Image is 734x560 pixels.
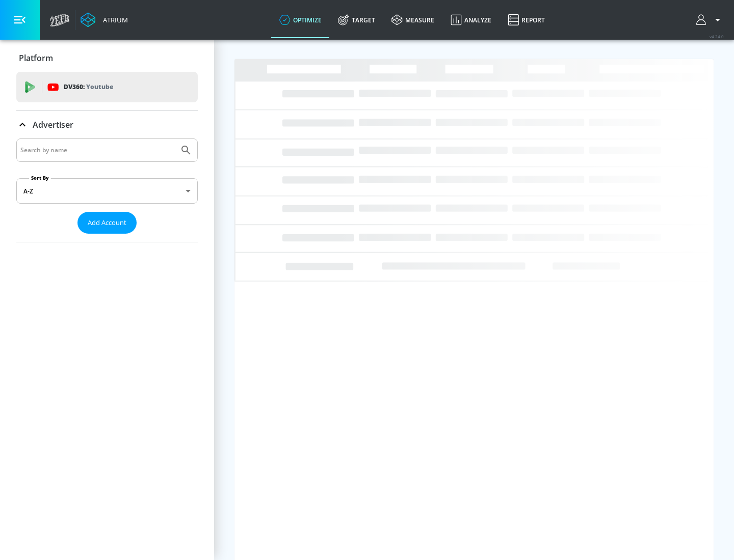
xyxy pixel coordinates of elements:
div: Atrium [99,15,128,24]
a: Report [500,2,553,38]
div: DV360: Youtube [16,72,198,102]
a: Analyze [442,2,500,38]
span: v 4.24.0 [710,34,724,39]
a: optimize [271,2,330,38]
nav: list of Advertiser [16,234,198,242]
div: Advertiser [16,110,198,139]
div: Platform [16,44,198,72]
p: Platform [19,52,53,64]
span: Add Account [88,217,126,229]
p: Advertiser [33,119,73,130]
a: Atrium [81,12,128,27]
p: Youtube [86,81,113,92]
p: DV360: [64,81,113,93]
div: A-Z [16,178,198,204]
div: Advertiser [16,138,198,242]
input: Search by name [20,144,175,157]
label: Sort By [29,175,51,181]
button: Add Account [77,212,137,234]
a: measure [383,2,442,38]
a: Target [330,2,383,38]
